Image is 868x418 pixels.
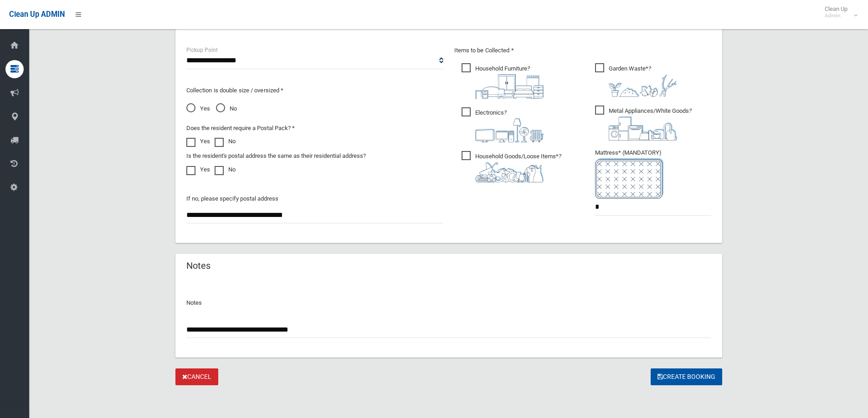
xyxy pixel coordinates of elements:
[609,107,692,141] i: ?
[595,63,677,97] span: Garden Waste*
[475,162,544,182] img: b13cc3517677393f34c0a387616ef184.png
[186,123,295,134] label: Does the resident require a Postal Pack? *
[609,116,677,141] img: 36c1b0289cb1767239cdd3de9e694f19.png
[462,107,544,142] span: Electronics
[175,368,218,385] a: Cancel
[609,65,677,97] i: ?
[825,12,847,19] small: Admin
[462,151,561,182] span: Household Goods/Loose Items*
[462,63,544,99] span: Household Furniture
[216,103,237,114] span: No
[215,164,236,175] label: No
[595,149,711,199] span: Mattress* (MANDATORY)
[186,164,210,175] label: Yes
[215,136,236,147] label: No
[186,297,711,308] p: Notes
[186,85,443,96] p: Collection is double size / oversized *
[609,74,677,97] img: 4fd8a5c772b2c999c83690221e5242e0.png
[475,74,544,99] img: aa9efdbe659d29b613fca23ba79d85cb.png
[186,103,210,114] span: Yes
[186,151,366,161] label: Is the resident's postal address the same as their residential address?
[454,45,711,56] p: Items to be Collected *
[820,5,857,19] span: Clean Up
[595,106,692,141] span: Metal Appliances/White Goods
[9,10,65,19] span: Clean Up ADMIN
[475,118,544,142] img: 394712a680b73dbc3d2a6a3a7ffe5a07.png
[475,153,561,182] i: ?
[175,257,221,275] header: Notes
[651,368,722,385] button: Create Booking
[186,136,210,147] label: Yes
[475,65,544,99] i: ?
[595,158,663,199] img: e7408bece873d2c1783593a074e5cb2f.png
[186,193,278,204] label: If no, please specify postal address
[475,109,544,142] i: ?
